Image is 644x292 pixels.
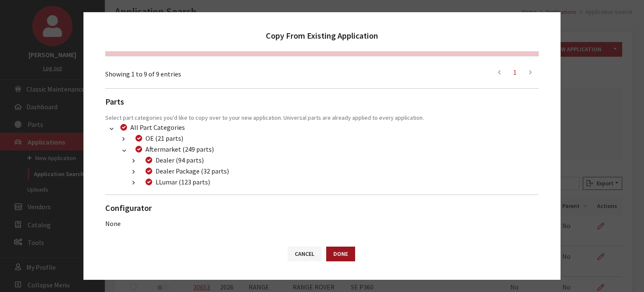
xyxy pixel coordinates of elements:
[145,144,214,154] label: Aftermarket (249 parts)
[156,177,210,187] label: LLumar (123 parts)
[130,122,185,132] label: All Part Categories
[156,166,229,176] label: Dealer Package (32 parts)
[105,218,539,229] div: None
[266,29,378,42] h2: Copy From Existing Application
[105,114,424,121] small: Select part categories you'd like to copy over to your new application. Universal parts are alrea...
[145,133,183,143] label: OE (21 parts)
[105,202,539,214] h2: Configurator
[288,247,322,261] button: Cancel
[507,64,522,81] a: 1
[326,247,355,261] button: Done
[105,95,539,108] h2: Parts
[156,155,204,165] label: Dealer (94 parts)
[105,63,280,79] div: Showing 1 to 9 of 9 entries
